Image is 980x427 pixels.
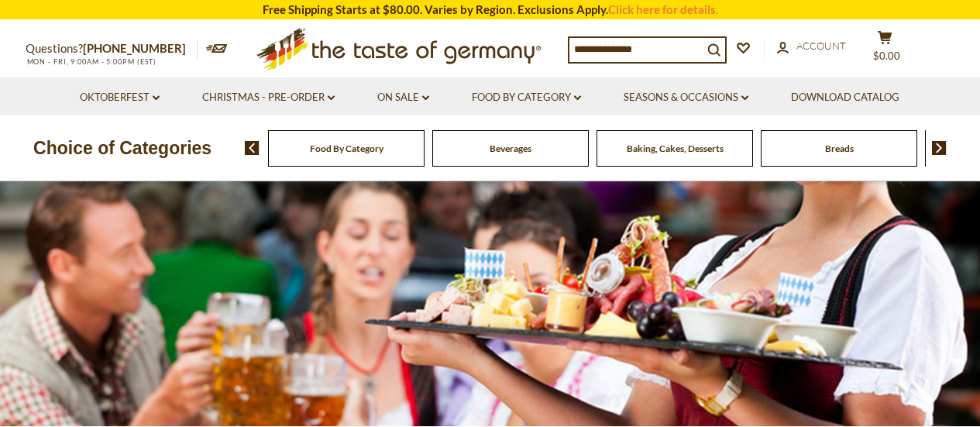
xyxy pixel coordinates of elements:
[862,30,909,69] button: $0.00
[202,89,335,106] a: Christmas - PRE-ORDER
[377,89,429,106] a: On Sale
[472,89,581,106] a: Food By Category
[490,143,531,154] a: Beverages
[608,2,718,16] a: Click here for details.
[777,38,846,55] a: Account
[83,41,186,55] a: [PHONE_NUMBER]
[627,143,724,154] a: Baking, Cakes, Desserts
[80,89,160,106] a: Oktoberfest
[26,57,157,66] span: MON - FRI, 9:00AM - 5:00PM (EST)
[796,40,846,52] span: Account
[932,141,947,155] img: next arrow
[825,143,854,154] a: Breads
[873,50,900,62] span: $0.00
[624,89,748,106] a: Seasons & Occasions
[26,39,198,59] p: Questions?
[245,141,260,155] img: previous arrow
[791,89,899,106] a: Download Catalog
[310,143,383,154] a: Food By Category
